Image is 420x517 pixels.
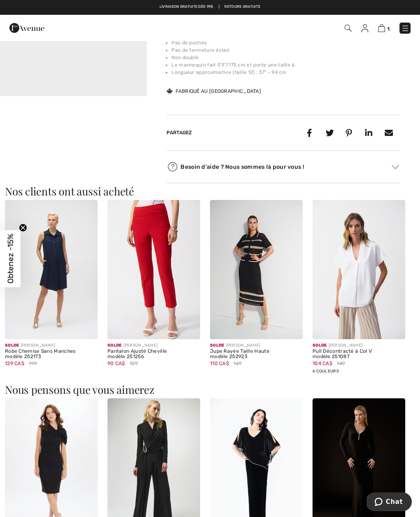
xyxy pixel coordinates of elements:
span: Obtenez -15% [6,234,15,283]
iframe: Ouvre un widget dans lequel vous pouvez chatter avec l’un de nos agents [367,492,412,513]
img: Panier d'achat [378,24,385,32]
h3: Nous pensons que vous aimerez [5,384,415,395]
li: Non doublé [171,54,400,61]
div: [PERSON_NAME] [5,342,98,349]
img: Robe Chemise Sans Manches modèle 252173 [5,200,98,339]
span: 169 [233,360,242,367]
span: 1 [387,26,390,32]
a: Livraison gratuite dès 99$ [160,4,214,10]
span: Solde [107,343,122,348]
div: [PERSON_NAME] [210,342,303,349]
span: Solde [5,343,19,348]
img: 1ère Avenue [9,20,44,36]
img: Recherche [345,25,352,32]
li: Pas de poches [171,39,400,46]
span: 110 CA$ [210,361,229,366]
a: Retours gratuits [224,4,260,10]
span: 6 Couleurs [313,369,339,374]
h3: Nos clients ont aussi acheté [5,186,415,197]
span: 149 [337,360,345,367]
span: 129 CA$ [5,361,24,366]
a: 1ère Avenue [9,23,44,31]
img: Pull Décontracté à Col V modèle 251087 [313,200,405,339]
span: Partagez [167,130,192,136]
div: [PERSON_NAME] [107,342,200,349]
div: Pull Décontracté à Col V modèle 251087 [313,349,405,360]
li: Longueur approximative (taille 12) : 37" - 94 cm [171,69,400,76]
div: Fabriqué au [GEOGRAPHIC_DATA] [167,87,261,95]
span: 129 [130,360,138,367]
img: Jupe Rayée Taille Haute modèle 252923 [210,200,303,339]
img: Arrow2.svg [392,165,399,169]
div: Jupe Rayée Taille Haute modèle 252923 [210,349,303,360]
div: [PERSON_NAME] [313,342,405,349]
a: 1 [378,23,390,33]
span: Solde [313,343,327,348]
li: Le mannequin fait 5'9"/175 cm et porte une taille 6. [171,61,400,69]
li: Pas de fermeture éclair [171,46,400,54]
span: 90 CA$ [107,361,125,366]
span: Solde [210,343,224,348]
span: 104 CA$ [313,361,332,366]
img: Pantalon Ajusté Cheville modèle 251256 [107,200,200,339]
img: Menu [401,24,409,32]
button: Close teaser [19,223,27,232]
div: Besoin d'aide ? Nous sommes là pour vous ! [167,161,400,173]
div: Robe Chemise Sans Manches modèle 252173 [5,349,98,360]
div: Pantalon Ajusté Cheville modèle 251256 [107,349,200,360]
span: 199 [29,360,37,367]
img: Mes infos [361,24,368,32]
span: | [219,4,219,10]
